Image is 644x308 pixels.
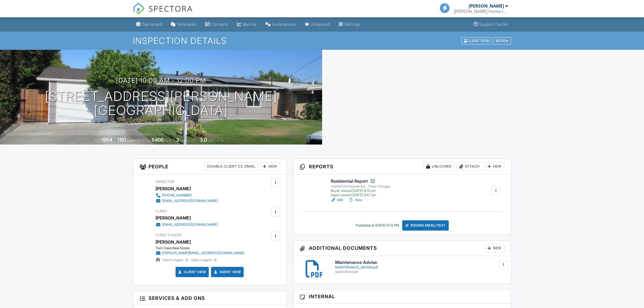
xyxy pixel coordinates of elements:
[162,199,218,203] div: [EMAIL_ADDRESS][DOMAIN_NAME]
[133,3,145,15] img: The Best Home Inspection Software - Spectora
[335,260,505,274] a: Maintenance Advise MAINTENANCE_ADVISE.pdf application/pdf
[471,19,510,30] a: Support Center
[335,265,505,270] div: MAINTENANCE_ADVISE.pdf
[479,22,508,27] div: Support Center
[156,222,218,227] a: [EMAIL_ADDRESS][DOMAIN_NAME]
[116,77,206,84] h3: [DATE] 10:00 am - 12:00 pm
[331,184,390,189] div: InterNACHI Residential - Robs Changes
[134,19,164,30] a: Dashboard
[162,258,189,262] span: Client's Agent -
[142,22,162,27] div: Dashboard
[156,209,167,213] span: Client
[169,19,199,30] a: Templates
[293,241,511,256] h3: Additional Documents
[203,19,230,30] a: Contacts
[133,291,286,305] h3: Services & Add ons
[156,193,218,198] a: [PHONE_NUMBER]
[263,19,298,30] a: Automations (Basic)
[493,37,511,44] div: More
[191,258,216,262] span: Seller's Agent -
[208,138,223,142] span: bathrooms
[461,37,491,44] div: Client View
[133,159,286,174] h3: People
[243,22,257,27] div: Metrics
[164,138,171,142] span: sq.ft.
[344,22,360,27] div: Settings
[311,22,330,27] div: Advanced
[213,269,241,275] a: Agent View
[45,89,277,118] h1: [STREET_ADDRESS][PERSON_NAME] [GEOGRAPHIC_DATA]
[335,260,505,265] h6: Maintenance Advise
[461,38,493,42] a: Client View
[156,246,249,250] div: Twin Oaks Real Estate
[485,244,504,253] div: New
[140,138,151,142] span: Lot Size
[156,214,191,222] div: [PERSON_NAME]
[176,137,179,143] div: 3
[469,3,504,9] div: [PERSON_NAME]
[101,137,112,143] div: 1954
[127,138,134,142] span: sq. ft.
[180,138,195,142] span: bedrooms
[424,162,454,171] div: Unlocked
[336,19,362,30] a: Settings
[331,178,390,197] a: Residential Report InterNACHI Residential - Robs Changes Buyer viewed [DATE] 9:33 pm Agent viewed...
[162,193,191,198] div: [PHONE_NUMBER]
[331,178,390,184] h6: Residential Report
[331,189,390,193] div: Buyer viewed [DATE] 9:33 pm
[235,19,259,30] a: Metrics
[457,162,483,171] div: Attach
[402,220,449,231] div: Resend Email/Text
[293,290,511,304] h3: Internal
[148,3,193,14] span: SPECTORA
[156,180,174,184] span: Inspector
[177,269,206,275] a: Client View
[133,7,193,19] a: SPECTORA
[214,258,216,262] strong: 0
[211,22,228,27] div: Contacts
[303,19,332,30] a: Advanced
[186,258,188,262] strong: 2
[156,238,191,246] a: [PERSON_NAME]
[156,233,182,237] span: Client's Agent
[485,162,504,171] div: New
[200,137,207,143] div: 2.0
[335,270,505,274] div: application/pdf
[133,36,511,45] h1: Inspection Details
[348,197,362,203] a: View
[156,198,218,204] a: [EMAIL_ADDRESS][DOMAIN_NAME]
[162,222,218,227] div: [EMAIL_ADDRESS][DOMAIN_NAME]
[177,22,196,27] div: Templates
[260,162,280,171] div: New
[454,9,508,14] div: Rob Bowlen Home Inspection Inc.
[205,162,258,171] div: Disable Client CC Email
[156,185,191,193] div: [PERSON_NAME]
[117,137,126,143] div: 1161
[331,193,390,197] div: Agent viewed [DATE] 9:47 pm
[152,137,164,143] div: 5400
[156,250,245,256] a: [PERSON_NAME][EMAIL_ADDRESS][DOMAIN_NAME]
[356,223,399,228] div: Published at [DATE] 9:13 PM
[95,138,101,142] span: Built
[331,197,343,203] a: Edit
[162,251,245,255] div: [PERSON_NAME][EMAIL_ADDRESS][DOMAIN_NAME]
[293,159,511,174] h3: Reports
[272,22,296,27] div: Automations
